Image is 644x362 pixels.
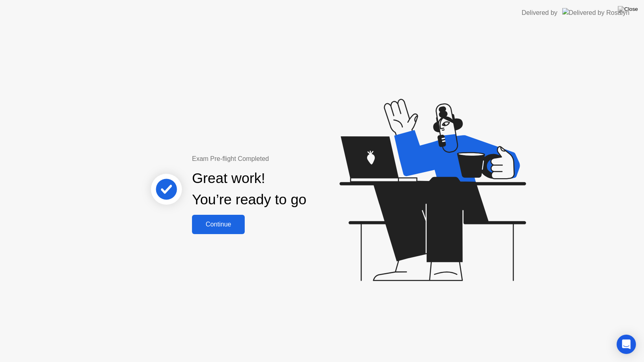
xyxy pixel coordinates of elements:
[617,335,636,354] div: Open Intercom Messenger
[192,168,306,210] div: Great work! You’re ready to go
[522,8,557,18] div: Delivered by
[562,8,630,17] img: Delivered by Rosalyn
[194,221,242,228] div: Continue
[618,6,638,12] img: Close
[192,215,245,234] button: Continue
[192,154,358,164] div: Exam Pre-flight Completed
